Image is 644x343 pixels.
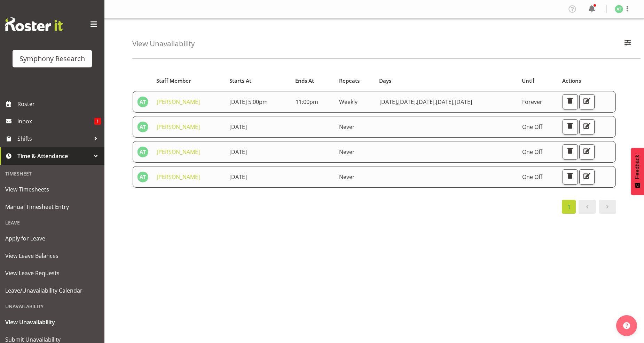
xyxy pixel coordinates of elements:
img: angela-tunnicliffe1838.jpg [137,121,148,132]
span: [DATE] [229,123,247,131]
span: Staff Member [156,77,191,85]
button: Delete Unavailability [563,94,578,109]
button: Edit Unavailability [579,119,595,134]
button: Edit Unavailability [579,94,595,109]
span: , [453,98,455,106]
span: Until [522,77,534,85]
a: [PERSON_NAME] [157,173,200,181]
span: Actions [562,77,581,85]
span: Weekly [339,98,358,106]
span: One Off [522,148,542,156]
span: Roster [17,99,101,109]
span: Apply for Leave [5,233,99,244]
div: Symphony Research [19,54,85,64]
span: [DATE] 5:00pm [229,98,268,106]
button: Edit Unavailability [579,169,595,185]
button: Delete Unavailability [563,119,578,134]
span: , [434,98,436,106]
span: Never [339,173,355,181]
span: Never [339,148,355,156]
span: Never [339,123,355,131]
span: Starts At [229,77,251,85]
div: Unavailability [2,299,103,313]
span: 1 [94,118,101,125]
span: [DATE] [229,148,247,156]
span: [DATE] [398,98,417,106]
span: Days [379,77,391,85]
a: Manual Timesheet Entry [2,198,103,215]
button: Feedback - Show survey [631,148,644,195]
span: [DATE] [455,98,472,106]
button: Delete Unavailability [563,144,578,160]
span: Repeats [339,77,360,85]
span: Forever [522,98,542,106]
span: Feedback [634,155,641,179]
img: angela-tunnicliffe1838.jpg [615,5,623,13]
span: Ends At [295,77,314,85]
a: Apply for Leave [2,230,103,247]
img: angela-tunnicliffe1838.jpg [137,171,148,182]
div: Timesheet [2,166,103,181]
span: Leave/Unavailability Calendar [5,285,99,296]
span: [DATE] [417,98,436,106]
button: Edit Unavailability [579,144,595,160]
img: Rosterit website logo [5,17,63,31]
a: Leave/Unavailability Calendar [2,282,103,299]
span: [DATE] [436,98,455,106]
span: Time & Attendance [17,151,91,161]
button: Filter Employees [620,36,635,51]
a: View Unavailability [2,313,103,331]
span: , [416,98,417,106]
a: View Leave Balances [2,247,103,264]
a: View Timesheets [2,181,103,198]
span: View Timesheets [5,184,99,195]
span: [DATE] [229,173,247,181]
img: help-xxl-2.png [623,322,630,329]
div: Leave [2,215,103,230]
span: One Off [522,123,542,131]
span: View Leave Balances [5,251,99,261]
a: [PERSON_NAME] [157,148,200,156]
button: Delete Unavailability [563,169,578,185]
span: , [397,98,398,106]
a: [PERSON_NAME] [157,123,200,131]
a: [PERSON_NAME] [157,98,200,106]
span: Inbox [17,116,94,126]
span: Manual Timesheet Entry [5,202,99,212]
span: 11:00pm [296,98,318,106]
span: [DATE] [379,98,398,106]
img: angela-tunnicliffe1838.jpg [137,96,148,107]
img: angela-tunnicliffe1838.jpg [137,146,148,157]
span: View Unavailability [5,317,99,327]
a: View Leave Requests [2,264,103,282]
span: Shifts [17,133,91,144]
span: One Off [522,173,542,181]
span: View Leave Requests [5,268,99,278]
h4: View Unavailability [132,40,195,48]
